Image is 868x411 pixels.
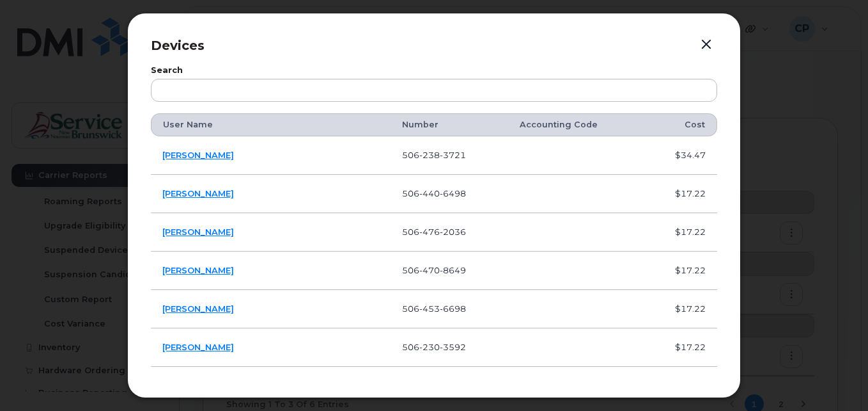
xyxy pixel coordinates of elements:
[644,367,717,405] td: $17.22
[162,303,234,314] a: [PERSON_NAME]
[419,303,440,314] span: 453
[644,213,717,252] td: $17.22
[440,303,466,314] span: 6698
[162,342,234,352] a: [PERSON_NAME]
[162,227,234,237] a: [PERSON_NAME]
[440,265,466,275] span: 8649
[402,342,466,352] span: 506
[402,303,466,314] span: 506
[162,188,234,198] a: [PERSON_NAME]
[402,227,466,237] span: 506
[419,342,440,352] span: 230
[162,265,234,275] a: [PERSON_NAME]
[644,290,717,328] td: $17.22
[644,328,717,367] td: $17.22
[419,227,440,237] span: 476
[644,175,717,213] td: $17.22
[644,252,717,290] td: $17.22
[402,188,466,198] span: 506
[440,188,466,198] span: 6498
[402,265,466,275] span: 506
[440,227,466,237] span: 2036
[440,342,466,352] span: 3592
[419,265,440,275] span: 470
[419,188,440,198] span: 440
